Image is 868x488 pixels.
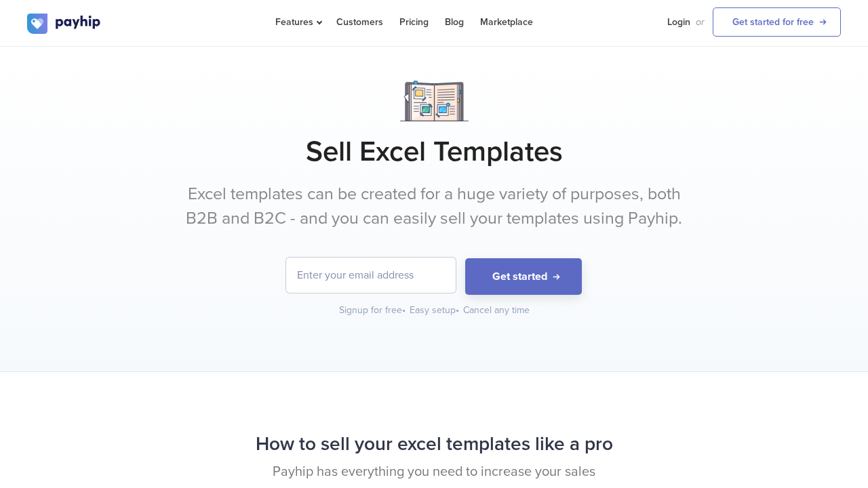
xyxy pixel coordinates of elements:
[180,182,688,230] p: Excel templates can be created for a huge variety of purposes, both B2B and B2C - and you can eas...
[339,304,407,317] div: Signup for free
[465,258,582,296] button: Get started
[27,135,841,169] h1: Sell Excel Templates
[456,304,459,316] span: •
[27,462,841,482] p: Payhip has everything you need to increase your sales
[410,304,460,317] div: Easy setup
[286,258,456,293] input: Enter your email address
[27,14,102,34] img: logo.svg
[402,304,406,316] span: •
[463,304,530,317] div: Cancel any time
[713,7,841,37] a: Get started for free
[27,426,841,462] h2: How to sell your excel templates like a pro
[400,81,469,121] img: Notebook.png
[275,16,320,28] span: Features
